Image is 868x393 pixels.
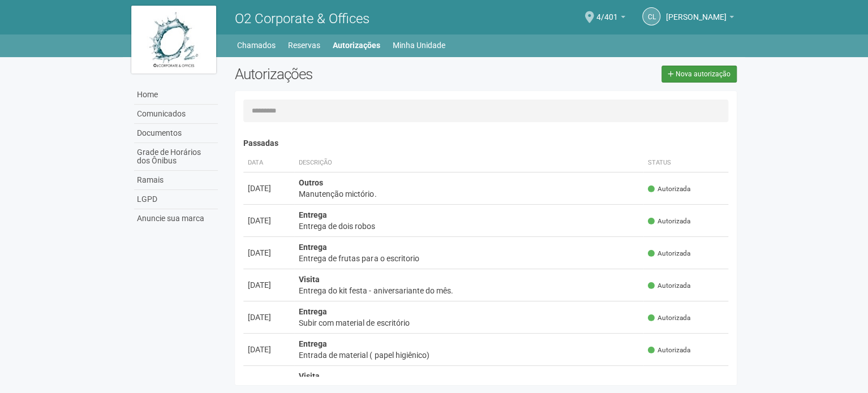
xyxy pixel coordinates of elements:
[248,247,290,258] div: [DATE]
[299,243,327,252] strong: Entrega
[248,376,290,387] div: [DATE]
[134,143,218,171] a: Grade de Horários dos Ônibus
[393,37,445,53] a: Minha Unidade
[661,66,737,83] a: Nova autorização
[299,307,327,316] strong: Entrega
[243,139,728,148] h4: Passadas
[131,6,216,74] img: logo.jpg
[299,188,639,200] div: Manutenção mictório.
[288,37,320,53] a: Reservas
[248,215,290,226] div: [DATE]
[299,275,320,284] strong: Visita
[294,154,643,172] th: Descrição
[648,249,690,258] span: Autorizada
[648,313,690,323] span: Autorizada
[648,281,690,291] span: Autorizada
[237,37,276,53] a: Chamados
[235,66,477,83] h2: Autorizações
[134,209,218,228] a: Anuncie sua marca
[299,253,639,264] div: Entrega de frutas para o escritorio
[248,279,290,291] div: [DATE]
[134,190,218,209] a: LGPD
[299,221,639,232] div: Entrega de dois robos
[299,210,327,219] strong: Entrega
[248,183,290,194] div: [DATE]
[666,14,734,23] a: [PERSON_NAME]
[676,70,731,78] span: Nova autorização
[648,184,690,194] span: Autorizada
[648,217,690,226] span: Autorizada
[648,346,690,355] span: Autorizada
[243,154,294,172] th: Data
[643,154,728,172] th: Status
[248,344,290,355] div: [DATE]
[299,178,323,187] strong: Outros
[134,85,218,105] a: Home
[134,171,218,190] a: Ramais
[134,124,218,143] a: Documentos
[299,339,327,348] strong: Entrega
[248,312,290,323] div: [DATE]
[299,372,320,381] strong: Visita
[596,2,618,21] span: 4/401
[299,285,639,296] div: Entrega do kit festa - aniversariante do mês.
[333,37,380,53] a: Autorizações
[642,7,660,25] a: CL
[235,11,369,27] span: O2 Corporate & Offices
[596,14,625,23] a: 4/401
[299,349,639,361] div: Entrada de material ( papel higiênico)
[134,105,218,124] a: Comunicados
[299,317,639,329] div: Subir com material de escritório
[666,2,727,21] span: Claudia Luíza Soares de Castro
